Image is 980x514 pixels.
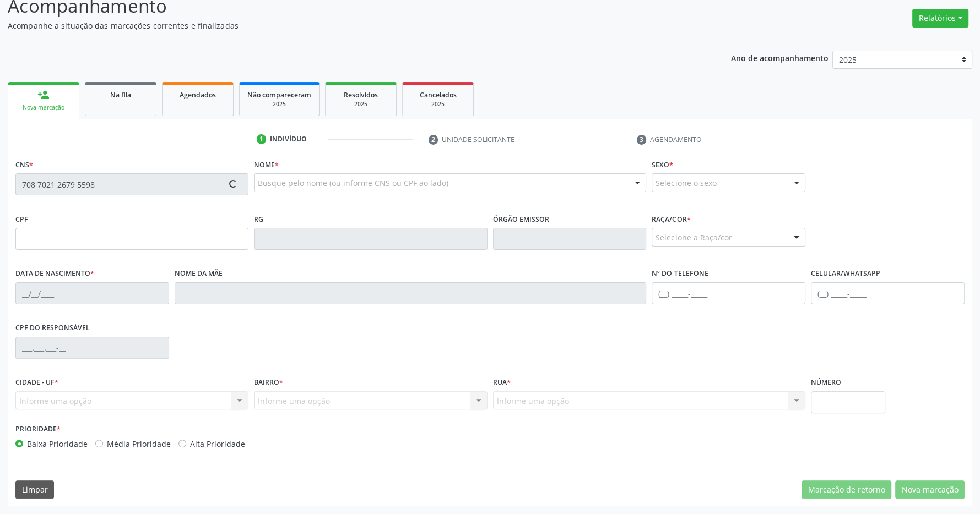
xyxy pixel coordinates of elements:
label: CNS [15,156,33,173]
div: 1 [257,134,267,144]
label: Celular/WhatsApp [811,265,880,282]
label: Média Prioridade [107,438,171,450]
label: Órgão emissor [493,211,549,228]
label: Nº do Telefone [652,265,708,282]
span: Resolvidos [344,90,378,100]
span: Selecione o sexo [656,177,716,189]
span: Cancelados [420,90,457,100]
label: Nome da mãe [175,265,223,282]
label: Baixa Prioridade [27,438,88,450]
label: Nome [254,156,279,173]
input: __/__/____ [15,282,169,304]
div: person_add [37,89,50,101]
span: Na fila [110,90,131,100]
button: Nova marcação [895,480,965,499]
div: 2025 [247,100,311,108]
input: (__) _____-_____ [811,282,965,304]
label: Raça/cor [652,211,690,228]
label: Bairro [254,374,283,391]
label: Data de nascimento [15,265,94,282]
div: 2025 [333,100,388,108]
span: Não compareceram [247,90,311,100]
label: Número [811,374,841,391]
input: ___.___.___-__ [15,337,169,359]
button: Relatórios [912,9,968,28]
label: RG [254,211,263,228]
p: Ano de acompanhamento [731,51,829,64]
p: Acompanhe a situação das marcações correntes e finalizadas [8,20,683,31]
label: Cidade - UF [15,374,58,391]
label: Rua [493,374,511,391]
div: 2025 [410,100,465,108]
label: Alta Prioridade [190,438,245,450]
label: CPF [15,211,28,228]
button: Marcação de retorno [802,480,891,499]
span: Agendados [180,90,216,100]
div: Nova marcação [15,103,72,112]
label: Sexo [652,156,673,173]
span: Selecione a Raça/cor [656,232,732,243]
input: (__) _____-_____ [652,282,805,304]
div: Indivíduo [270,134,307,144]
span: Busque pelo nome (ou informe CNS ou CPF ao lado) [258,177,448,189]
label: CPF do responsável [15,320,90,337]
label: Prioridade [15,421,61,438]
